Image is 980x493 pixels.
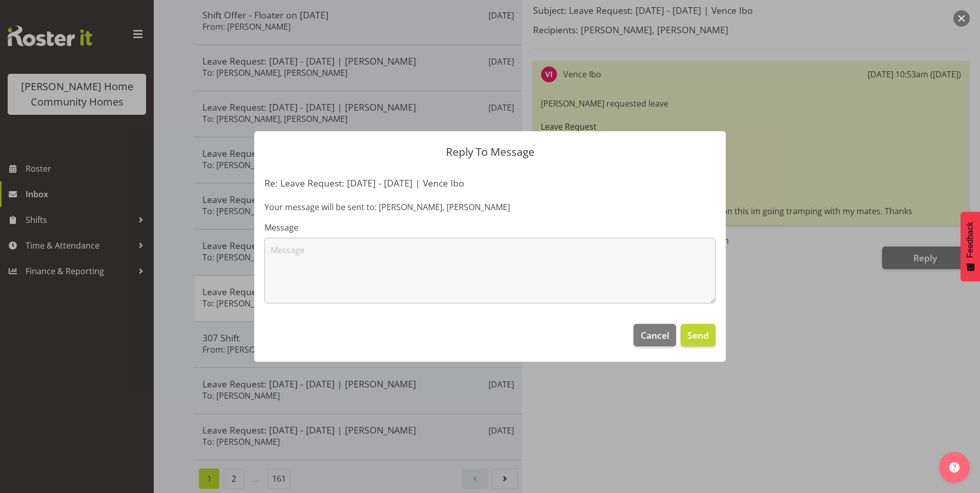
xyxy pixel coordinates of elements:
[966,222,975,258] span: Feedback
[687,328,709,342] span: Send
[264,177,716,189] h5: Re: Leave Request: [DATE] - [DATE] | Vence Ibo
[681,324,716,346] button: Send
[634,324,676,346] button: Cancel
[641,328,669,342] span: Cancel
[264,147,716,157] p: Reply To Message
[949,462,959,473] img: help-xxl-2.png
[264,201,716,213] p: Your message will be sent to: [PERSON_NAME], [PERSON_NAME]
[264,221,716,234] label: Message
[961,212,980,281] button: Feedback - Show survey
